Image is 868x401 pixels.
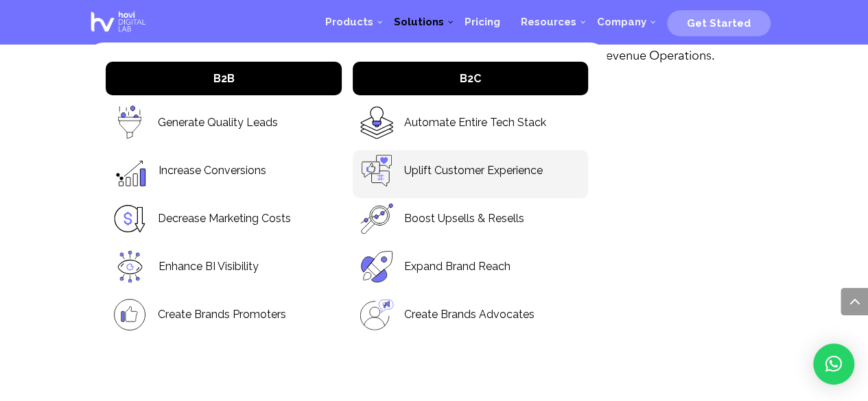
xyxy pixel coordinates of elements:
a: Pricing [454,1,511,42]
a: Expand Brand Reach [404,258,511,274]
span: Resources [521,16,576,28]
a: Uplift Customer Experience [404,162,543,178]
span: Pricing [465,16,500,28]
a: Enhance BI Visibility [158,258,258,274]
span: Company [597,16,646,28]
span: Products [325,16,373,28]
span: B2B [213,72,235,85]
a: Solutions [384,1,454,42]
span: Solutions [394,16,444,28]
a: B2C [353,62,588,102]
a: Company [587,1,657,42]
a: Create Brands Advocates [404,306,535,322]
a: Resources [511,1,587,42]
a: Generate Quality Leads [157,114,277,130]
a: Decrease Marketing Costs [157,210,290,226]
a: Boost Upsells & Resells [404,210,524,226]
a: Get Started [667,12,771,32]
span: B2C [460,72,481,85]
a: B2B [106,62,341,102]
span: Get Started [687,17,751,29]
a: Increase Conversions [158,162,266,178]
a: Products [315,1,384,42]
a: Automate Entire Tech Stack [404,114,546,130]
a: Create Brands Promoters [157,306,285,322]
